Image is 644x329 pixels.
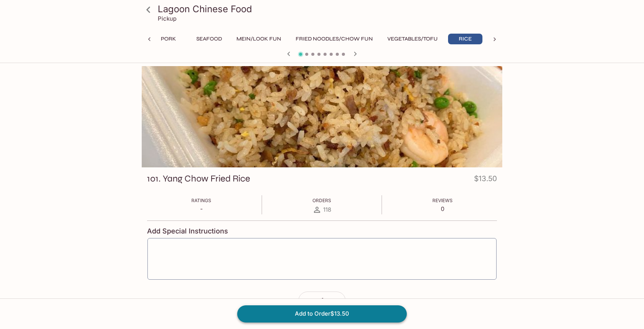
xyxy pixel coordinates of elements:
[232,34,285,44] button: Mein/Look Fun
[321,297,324,305] span: 1
[448,34,482,44] button: Rice
[312,198,331,203] span: Orders
[158,15,176,22] p: Pickup
[151,34,186,44] button: Pork
[158,3,499,15] h3: Lagoon Chinese Food
[147,227,497,235] h4: Add Special Instructions
[383,34,442,44] button: Vegetables/Tofu
[192,34,226,44] button: Seafood
[191,198,211,203] span: Ratings
[147,173,250,185] h3: 101. Yang Chow Fried Rice
[191,205,211,212] p: -
[291,34,377,44] button: Fried Noodles/Chow Fun
[142,66,502,167] div: 101. Yang Chow Fried Rice
[432,198,453,203] span: Reviews
[323,206,331,213] span: 118
[432,205,453,212] p: 0
[237,305,407,322] button: Add to Order$13.50
[474,173,497,188] h4: $13.50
